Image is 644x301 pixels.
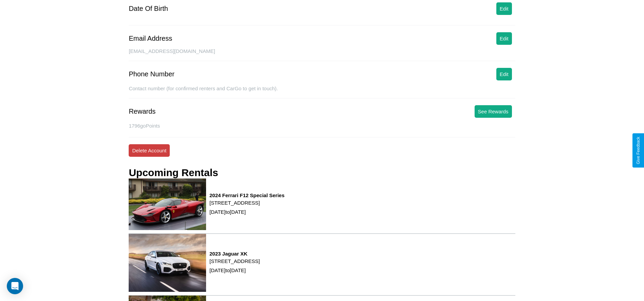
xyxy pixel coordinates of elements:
[209,198,284,207] p: [STREET_ADDRESS]
[129,108,155,115] div: Rewards
[7,278,23,294] div: Open Intercom Messenger
[129,167,218,178] h3: Upcoming Rentals
[636,137,641,164] div: Give Feedback
[129,48,515,61] div: [EMAIL_ADDRESS][DOMAIN_NAME]
[209,251,260,257] h3: 2023 Jaguar XK
[129,70,174,78] div: Phone Number
[129,144,170,157] button: Delete Account
[129,86,515,98] div: Contact number (for confirmed renters and CarGo to get in touch).
[129,234,206,292] img: rental
[129,121,515,130] p: 1796 goPoints
[496,68,512,80] button: Edit
[209,207,284,217] p: [DATE] to [DATE]
[209,257,260,266] p: [STREET_ADDRESS]
[129,178,206,230] img: rental
[496,2,512,15] button: Edit
[209,192,284,198] h3: 2024 Ferrari F12 Special Series
[475,105,512,118] button: See Rewards
[209,266,260,275] p: [DATE] to [DATE]
[129,35,172,42] div: Email Address
[496,32,512,45] button: Edit
[129,5,168,13] div: Date Of Birth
